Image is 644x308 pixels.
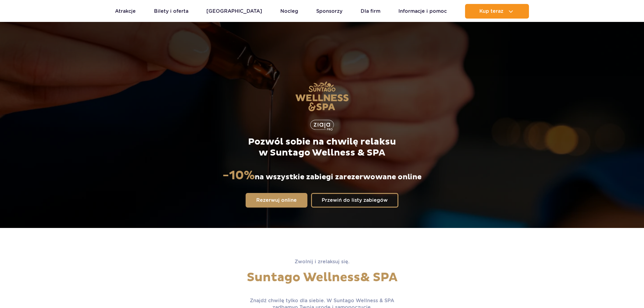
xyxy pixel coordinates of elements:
[247,270,397,285] span: Suntago Wellness & SPA
[280,4,298,19] a: Nocleg
[295,81,349,111] img: Suntago Wellness & SPA
[222,168,422,183] p: na wszystkie zabiegi zarezerwowane online
[256,198,297,203] span: Rezerwuj online
[311,193,398,208] a: Przewiń do listy zabiegów
[316,4,342,19] a: Sponsorzy
[222,168,255,183] strong: -10%
[398,4,447,19] a: Informacje i pomoc
[206,4,262,19] a: [GEOGRAPHIC_DATA]
[479,9,503,14] span: Kup teraz
[465,4,529,19] button: Kup teraz
[222,136,422,158] p: Pozwól sobie na chwilę relaksu w Suntago Wellness & SPA
[295,259,349,264] span: Zwolnij i zrelaksuj się.
[322,198,388,203] span: Przewiń do listy zabiegów
[246,193,307,208] a: Rezerwuj online
[361,4,380,19] a: Dla firm
[115,4,136,19] a: Atrakcje
[154,4,188,19] a: Bilety i oferta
